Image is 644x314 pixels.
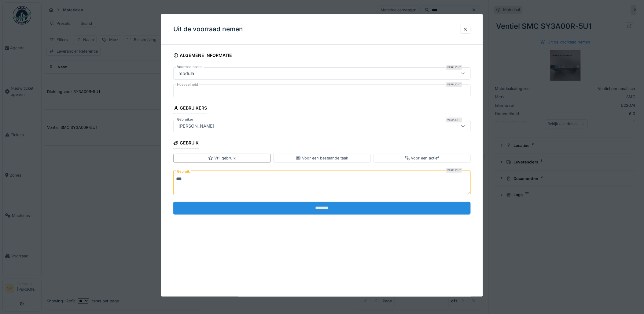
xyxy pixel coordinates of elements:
h3: Uit de voorraad nemen [173,25,243,33]
div: Vrij gebruik [208,155,236,161]
label: Hoeveelheid [176,82,199,87]
label: Voorraadlocatie [176,64,204,69]
div: Voor een bestaande taak [296,155,348,161]
div: modula [176,70,197,77]
div: Verplicht [446,82,462,87]
div: Verplicht [446,168,462,173]
div: Voor een actief [405,155,439,161]
div: Verplicht [446,118,462,122]
label: Gebruiker [176,117,194,122]
div: Gebruikers [173,103,207,114]
div: Verplicht [446,65,462,70]
div: Algemene informatie [173,51,232,61]
div: [PERSON_NAME] [176,123,217,129]
label: Gebruik [176,168,191,175]
div: Gebruik [173,138,199,149]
